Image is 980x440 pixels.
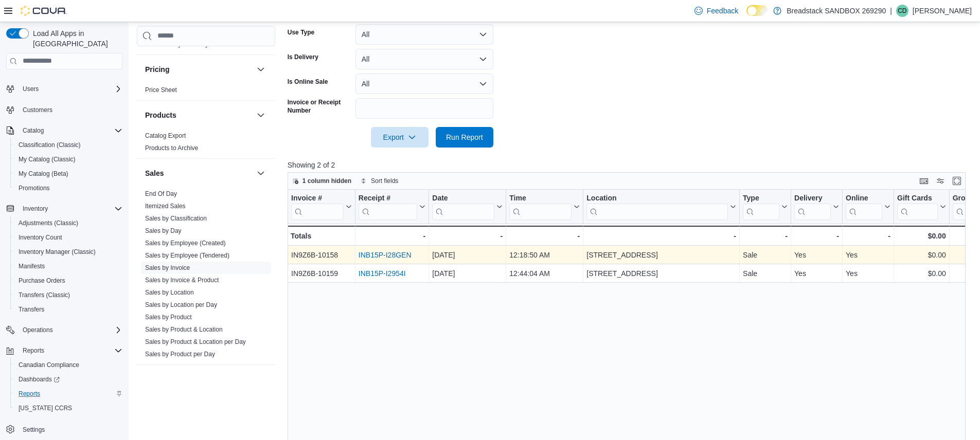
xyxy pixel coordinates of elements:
button: [US_STATE] CCRS [10,401,127,415]
a: Settings [19,424,49,436]
span: Inventory Count [19,233,62,242]
p: | [890,5,892,17]
a: End Of Day [145,190,177,197]
span: Sales by Product per Day [145,350,215,358]
span: Catalog Export [145,132,186,140]
a: My Catalog (Classic) [14,153,80,166]
span: Canadian Compliance [19,361,79,369]
div: Type [743,193,779,203]
div: Sales [137,188,275,364]
div: - [359,230,425,242]
span: Inventory Manager (Classic) [14,246,122,258]
button: Time [509,193,580,219]
span: Classification (Classic) [14,139,122,151]
span: Transfers (Classic) [19,291,70,299]
div: OCM [137,38,275,54]
button: My Catalog (Beta) [10,167,127,181]
span: Operations [23,326,53,334]
span: Washington CCRS [14,402,122,414]
button: 1 column hidden [288,175,355,187]
span: Transfers [14,303,122,316]
div: Sale [743,267,788,280]
span: Sales by Location [145,288,194,297]
span: CD [898,5,906,17]
a: INB15P-I28GEN [359,251,412,259]
a: Reports [14,388,44,400]
span: Load All Apps in [GEOGRAPHIC_DATA] [29,28,122,49]
button: Canadian Compliance [10,358,127,372]
a: My Catalog (Beta) [14,168,73,180]
button: Inventory [2,201,127,216]
div: [STREET_ADDRESS] [586,267,736,280]
button: All [355,74,493,94]
button: Online [846,193,890,219]
div: - [846,230,890,242]
span: Sales by Day [145,227,182,235]
a: Sales by Invoice & Product [145,277,219,284]
div: IN9Z6B-10159 [291,267,352,280]
button: Keyboard shortcuts [918,175,930,187]
div: Yes [846,267,890,280]
span: Inventory [19,203,122,215]
div: Gift Cards [897,193,938,203]
span: My Catalog (Classic) [14,153,122,166]
span: Inventory [23,205,48,213]
div: - [586,230,736,242]
button: Promotions [10,181,127,195]
a: Sales by Product & Location per Day [145,338,246,345]
button: Taxes [255,373,267,386]
span: Customers [19,103,122,116]
div: Yes [846,249,890,261]
input: Dark Mode [746,5,768,16]
a: Sales by Invoice [145,264,190,271]
a: Transfers [14,303,48,316]
span: Sales by Classification [145,214,207,223]
span: Purchase Orders [14,274,122,287]
a: Sales by Product per Day [145,351,215,358]
a: Adjustments (Classic) [14,217,82,229]
div: Online [846,193,882,203]
a: Sales by Employee (Created) [145,240,226,247]
span: Sales by Invoice & Product [145,276,219,284]
div: Date [432,193,494,203]
div: Delivery [794,193,831,203]
a: Sales by Product [145,314,192,321]
button: Reports [2,343,127,358]
div: $0.00 [897,230,946,242]
a: Catalog Export [145,132,186,139]
a: Canadian Compliance [14,359,83,371]
div: Receipt # [359,193,417,203]
span: [US_STATE] CCRS [19,404,72,412]
a: Sales by Day [145,227,182,234]
span: Sales by Location per Day [145,301,217,309]
a: Dashboards [10,372,127,387]
button: Adjustments (Classic) [10,216,127,230]
span: Sales by Product [145,313,192,321]
div: [DATE] [432,267,503,280]
a: Purchase Orders [14,274,69,287]
div: Gift Card Sales [897,193,938,219]
span: Catalog [23,126,44,135]
div: Totals [291,230,352,242]
a: Dashboards [14,373,64,386]
button: Catalog [2,123,127,138]
button: Inventory Count [10,230,127,245]
button: Delivery [794,193,839,219]
button: Operations [2,323,127,337]
button: Users [2,82,127,96]
span: Purchase Orders [19,277,65,285]
div: - [743,230,788,242]
span: Sales by Invoice [145,264,190,272]
button: Catalog [19,124,48,137]
button: Transfers (Classic) [10,288,127,302]
button: Users [19,83,43,95]
a: Price Sheet [145,86,177,94]
button: Invoice # [291,193,352,219]
div: - [794,230,839,242]
span: Promotions [19,184,50,192]
span: Sales by Employee (Tendered) [145,251,229,260]
button: Classification (Classic) [10,138,127,152]
a: Inventory Count [14,231,66,244]
div: Location [586,193,728,219]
